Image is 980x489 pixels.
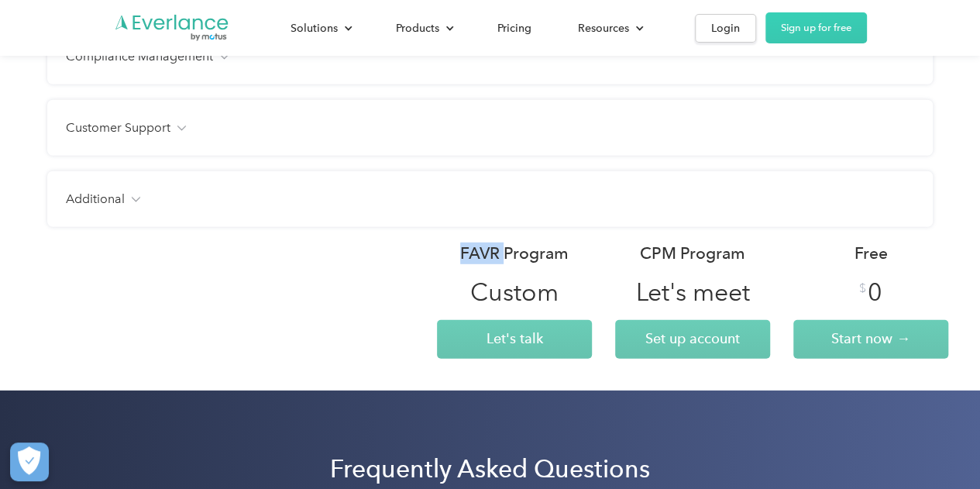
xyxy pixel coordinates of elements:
[497,19,531,38] div: Pricing
[562,15,656,42] div: Resources
[578,19,629,38] div: Resources
[615,320,770,359] a: Set up account
[437,320,592,359] a: Let's talk
[695,14,756,43] a: Login
[66,190,125,208] h4: Additional
[765,12,867,43] a: Sign up for free
[66,47,213,66] h4: Compliance Management
[831,330,910,346] span: Start now →
[868,277,882,308] div: 0
[10,443,49,481] button: Cookies Settings
[460,243,569,264] div: FAVR Program
[291,19,338,38] div: Solutions
[380,15,466,42] div: Products
[267,140,369,172] input: Submit
[859,281,866,296] div: $
[711,19,740,38] div: Login
[854,243,888,264] div: Free
[487,330,543,346] span: Let's talk
[396,19,439,38] div: Products
[66,119,170,137] h4: Customer Support
[482,15,547,42] a: Pricing
[267,204,369,236] input: Submit
[793,320,948,359] a: Start now →
[470,277,559,308] div: Custom
[640,243,745,264] div: CPM Program
[114,13,230,43] a: Go to homepage
[636,277,750,308] div: Let's meet
[645,330,740,346] span: Set up account
[275,15,365,42] div: Solutions
[330,453,650,484] h2: Frequently Asked Questions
